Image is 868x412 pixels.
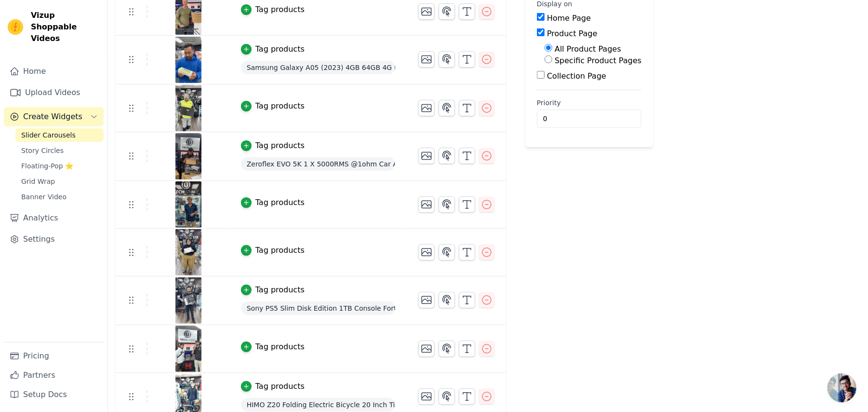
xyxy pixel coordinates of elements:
div: Tag products [255,245,305,256]
a: Home [4,62,104,81]
button: Change Thumbnail [418,3,435,20]
label: All Product Pages [555,44,621,54]
label: Collection Page [547,71,606,81]
a: Open chat [828,373,856,402]
div: Tag products [255,4,305,15]
a: Pricing [4,346,104,366]
img: Vizup [8,19,23,35]
span: Grid Wrap [21,177,55,186]
button: Tag products [241,140,305,151]
button: Change Thumbnail [418,341,435,357]
a: Settings [4,230,104,249]
img: vizup-images-ae60.png [175,133,202,179]
img: vizup-images-47c0.png [175,229,202,275]
button: Tag products [241,197,305,208]
label: Home Page [547,14,591,23]
div: Tag products [255,100,305,112]
span: Slider Carousels [21,130,76,140]
img: vizup-images-1582.jpg [175,326,202,372]
div: Tag products [255,43,305,55]
span: Zeroflex EVO 5K 1 X 5000RMS @1ohm Car Amplifier + Free Bass Controller [241,157,395,171]
img: vizup-images-5726.png [175,277,202,324]
a: Upload Videos [4,83,104,102]
button: Change Thumbnail [418,51,435,68]
button: Change Thumbnail [418,196,435,213]
a: Slider Carousels [15,128,104,142]
span: Sony PS5 Slim Disk Edition 1TB Console Fortnite Cobalt Star Bundle (Brand New) [241,302,395,315]
img: vizup-images-6539.png [175,85,202,131]
button: Change Thumbnail [418,388,435,405]
a: Setup Docs [4,385,104,404]
span: Banner Video [21,192,67,202]
span: Samsung Galaxy A05 (2023) 4GB 64GB 4G Dual Sim Smartphone (Brand New) Black [241,61,395,74]
button: Change Thumbnail [418,244,435,261]
button: Tag products [241,341,305,353]
button: Tag products [241,100,305,112]
button: Tag products [241,43,305,55]
button: Change Thumbnail [418,100,435,116]
label: Priority [537,98,641,108]
a: Floating-Pop ⭐ [15,159,104,173]
button: Tag products [241,4,305,15]
div: Tag products [255,197,305,208]
a: Partners [4,366,104,385]
div: Tag products [255,140,305,151]
button: Change Thumbnail [418,148,435,164]
button: Change Thumbnail [418,292,435,308]
div: Tag products [255,381,305,392]
div: Tag products [255,284,305,296]
a: Analytics [4,208,104,228]
a: Grid Wrap [15,175,104,188]
a: Story Circles [15,144,104,157]
label: Specific Product Pages [555,56,641,65]
span: HIMO Z20 Folding Electric Bicycle 20 Inch Tire 250W 80km Range - Grey [241,398,395,412]
div: Tag products [255,341,305,353]
button: Create Widgets [4,107,104,126]
label: Product Page [547,29,598,38]
img: vizup-images-1ae7.jpg [175,37,202,83]
button: Tag products [241,284,305,296]
button: Tag products [241,381,305,392]
button: Tag products [241,245,305,256]
img: vizup-images-62fe.jpg [175,181,202,228]
span: Create Widgets [23,111,82,123]
a: Banner Video [15,190,104,204]
span: Floating-Pop ⭐ [21,161,73,171]
span: Story Circles [21,146,64,155]
span: Vizup Shoppable Videos [31,10,100,44]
